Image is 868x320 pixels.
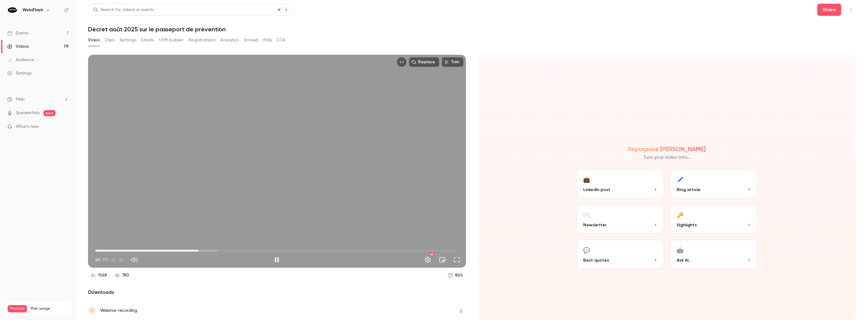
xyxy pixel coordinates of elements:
button: Registrations [189,35,216,45]
li: help-dropdown-opener [7,96,69,103]
a: 86% [445,271,466,280]
h2: Downloads [88,289,466,296]
button: CTA [277,35,285,45]
div: 💬 [583,245,590,255]
button: Analytics [220,35,239,45]
button: Video [88,35,100,45]
span: What's new [16,123,39,130]
button: ✉️Newsletter [576,204,665,234]
button: Replace [409,57,439,67]
div: HD [430,253,434,256]
span: 32:39 [111,257,123,263]
span: Premium [8,305,27,312]
div: 780 [122,272,129,279]
div: Settings [7,70,32,76]
span: Newsletter [583,222,607,228]
div: ✉️ [583,210,590,219]
div: 09:17 [95,257,123,263]
span: Highlights [677,222,697,228]
a: 780 [112,271,132,280]
h2: Repurpose [PERSON_NAME] [628,145,706,153]
div: Webinar recording [100,307,137,314]
div: 💼 [583,175,590,184]
button: Pause [271,254,283,266]
span: 09:17 [95,257,107,263]
a: 1568 [88,271,110,280]
span: Blog article [677,186,700,193]
button: 🔑Highlights [669,204,758,234]
div: 86 % [455,272,463,279]
a: SpeakerHub [16,110,40,116]
div: 🔑 [677,210,683,219]
div: Audience [7,57,34,63]
span: Help [16,96,25,103]
div: 🖊️ [677,175,683,184]
button: Clips [105,35,115,45]
span: Best quotes [583,257,609,263]
span: / [108,257,111,263]
button: Embed [244,35,258,45]
button: Top Bar Actions [846,5,856,15]
button: Full screen [451,254,463,266]
span: new [43,110,56,116]
div: 1568 [98,272,107,279]
button: Mute [128,254,140,266]
button: 💬Best quotes [576,239,665,270]
p: Turn your video into... [643,154,691,161]
button: Share [817,4,841,16]
div: Search for videos or events [93,7,154,13]
button: Trim [442,57,464,67]
h6: WebiFlash [22,7,43,13]
span: Plan usage [31,306,68,311]
button: Emails [141,35,154,45]
h1: Décret août 2025 sur le passeport de prévention [88,26,856,33]
button: 🤖Ask Ai... [669,239,758,270]
div: Videos [7,43,29,50]
img: WebiFlash [8,5,17,15]
button: Settings [120,35,136,45]
button: Polls [263,35,272,45]
div: 🤖 [677,245,683,255]
button: Settings [422,254,434,266]
button: 🖊️Blog article [669,169,758,199]
button: 💼LinkedIn post [576,169,665,199]
iframe: Noticeable Trigger [61,124,69,130]
button: Turn on miniplayer [436,254,448,266]
button: UTM builder [159,35,184,45]
span: Ask Ai... [677,257,691,263]
button: Embed video [397,57,407,67]
span: LinkedIn post [583,186,610,193]
div: Events [7,30,28,36]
